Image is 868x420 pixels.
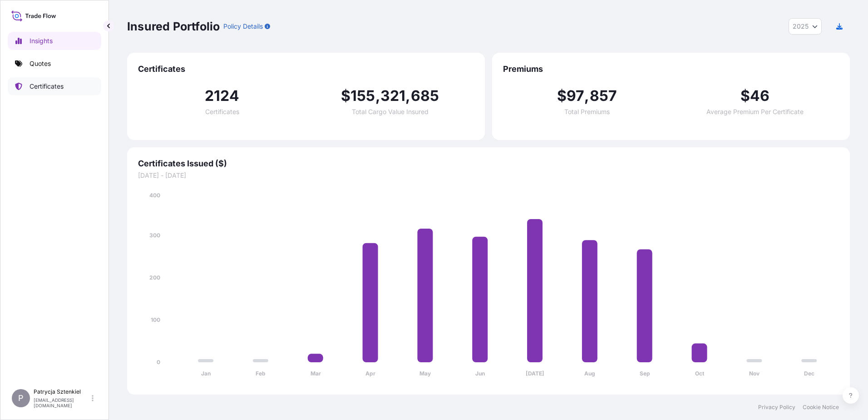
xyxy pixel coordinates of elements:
span: Total Premiums [564,109,610,115]
span: $ [341,89,350,103]
tspan: Mar [311,370,321,377]
p: Insights [30,36,53,45]
span: Certificates [205,109,239,115]
p: Policy Details [223,22,263,31]
tspan: 200 [149,274,160,281]
tspan: Aug [584,370,595,377]
tspan: Jan [201,370,211,377]
span: Average Premium Per Certificate [706,109,804,115]
span: 2025 [793,22,809,31]
p: Insured Portfolio [127,19,220,34]
tspan: [DATE] [526,370,544,377]
span: 2124 [205,89,240,103]
a: Insights [8,32,101,50]
span: 97 [567,89,584,103]
tspan: 100 [151,316,160,323]
span: , [584,89,589,103]
span: P [18,394,24,403]
span: , [375,89,380,103]
span: , [405,89,410,103]
span: $ [740,89,750,103]
span: 685 [411,89,439,103]
button: Year Selector [789,18,822,35]
p: Certificates [30,82,64,91]
tspan: Oct [695,370,705,377]
span: 857 [590,89,617,103]
tspan: Feb [256,370,266,377]
a: Cookie Notice [803,404,839,411]
tspan: May [419,370,431,377]
p: [EMAIL_ADDRESS][DOMAIN_NAME] [34,397,90,408]
a: Quotes [8,55,101,73]
tspan: Sep [640,370,650,377]
tspan: 0 [157,359,160,365]
span: Certificates Issued ($) [138,158,839,169]
tspan: 300 [149,232,160,239]
p: Patrycja Sztenkiel [34,388,90,395]
span: 155 [350,89,375,103]
a: Privacy Policy [758,404,795,411]
span: $ [557,89,567,103]
span: Total Cargo Value Insured [352,109,429,115]
tspan: Apr [365,370,375,377]
tspan: Dec [804,370,814,377]
tspan: Jun [475,370,485,377]
tspan: 400 [149,192,160,199]
span: 321 [380,89,406,103]
a: Certificates [8,77,101,95]
span: 46 [750,89,769,103]
span: Certificates [138,64,474,75]
span: Premiums [503,64,839,75]
p: Quotes [30,59,51,68]
tspan: Nov [749,370,760,377]
span: [DATE] - [DATE] [138,171,839,180]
